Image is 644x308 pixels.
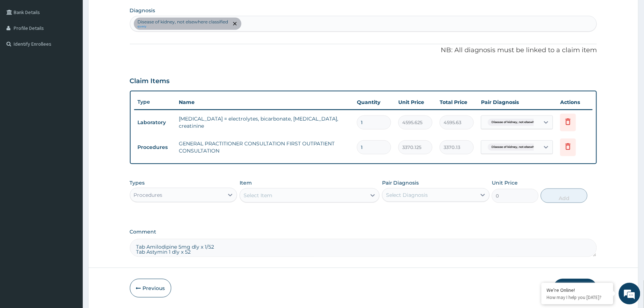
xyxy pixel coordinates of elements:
[42,91,99,163] span: We're online!
[395,95,436,109] th: Unit Price
[130,77,170,85] h3: Claim Items
[134,141,176,154] td: Procedures
[130,7,155,14] label: Diagnosis
[232,21,238,27] span: remove selection option
[547,287,608,293] div: We're Online!
[134,191,163,199] div: Procedures
[176,95,354,109] th: Name
[477,95,557,109] th: Pair Diagnosis
[118,4,135,21] div: Minimize live chat window
[488,119,542,126] span: Disease of kidney, not elsewhe...
[541,189,588,203] button: Add
[436,95,477,109] th: Total Price
[353,95,395,109] th: Quantity
[4,196,137,222] textarea: Type your message and hit 'Enter'
[134,116,176,129] td: Laboratory
[130,229,597,235] label: Comment
[386,191,428,199] div: Select Diagnosis
[130,180,145,186] label: Types
[176,112,354,133] td: [MEDICAL_DATA] = electrolytes, bicarbonate, [MEDICAL_DATA], creatinine
[37,40,121,50] div: Chat with us now
[547,294,608,300] p: How may I help you today?
[130,279,171,298] button: Previous
[13,36,29,54] img: d_794563401_company_1708531726252_794563401
[488,144,542,151] span: Disease of kidney, not elsewhe...
[557,95,593,109] th: Actions
[492,179,518,186] label: Unit Price
[244,192,272,199] div: Select Item
[130,46,597,55] p: NB: All diagnosis must be linked to a claim item
[176,136,354,158] td: GENERAL PRACTITIONER CONSULTATION FIRST OUTPATIENT CONSULTATION
[240,179,252,186] label: Item
[138,25,228,28] small: query
[554,279,597,298] button: Submit
[138,19,228,25] p: Disease of kidney, not elsewhere classified
[134,95,176,109] th: Type
[382,179,419,186] label: Pair Diagnosis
